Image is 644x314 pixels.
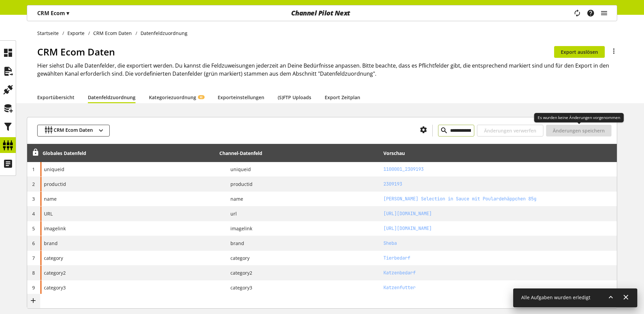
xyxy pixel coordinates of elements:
[225,254,250,262] span: category
[278,94,311,101] a: (S)FTP Uploads
[32,255,35,261] span: 7
[561,48,598,55] span: Export auslösen
[32,210,35,217] span: 4
[225,181,253,188] span: productid
[37,125,110,136] button: CRM Ecom Daten
[225,269,252,276] span: category2
[32,196,35,202] span: 3
[521,294,590,301] span: Alle Aufgaben wurden erledigt
[43,150,86,157] div: Globales Datenfeld
[44,269,66,276] span: category2
[383,284,614,291] h2: Katzenfutter
[553,127,605,134] span: Änderungen speichern
[149,94,204,101] a: KategoriezuordnungKI
[66,9,69,17] span: ▾
[37,30,59,37] span: Startseite
[44,225,66,232] span: imagelink
[546,125,611,136] button: Änderungen speichern
[32,225,35,232] span: 5
[27,5,617,21] nav: main navigation
[88,94,136,101] a: Datenfeldzuordnung
[554,46,605,58] button: Export auslösen
[325,94,360,101] a: Export Zeitplan
[383,269,614,276] h2: Katzenbedarf
[32,181,35,187] span: 2
[477,125,543,136] button: Änderungen verwerfen
[37,45,554,59] h1: CRM Ecom Daten
[32,284,35,291] span: 9
[30,149,39,157] div: Entsperren, um Zeilen neu anzuordnen
[44,181,66,188] span: productid
[225,225,252,232] span: imagelink
[67,30,85,37] span: Exporte
[200,95,203,99] span: KI
[37,30,62,37] a: Startseite
[37,9,69,17] p: CRM Ecom
[534,113,624,122] div: Es wurden keine Änderungen vorgenommen
[218,94,264,101] a: Exporteinstellungen
[225,240,244,247] span: brand
[44,166,64,173] span: uniqueid
[64,30,88,37] a: Exporte
[383,181,614,188] h2: 2309193
[44,240,58,247] span: brand
[219,150,262,157] div: Channel-Datenfeld
[383,240,614,247] h2: Sheba
[225,210,237,217] span: url
[225,166,251,173] span: uniqueid
[383,195,614,202] h2: Sheba Schale Selection in Sauce mit Poulardehäppchen 85g
[44,210,53,217] span: URL
[484,127,536,134] span: Änderungen verwerfen
[383,225,614,232] h2: https://img.rewe-static.de/2309193/43981126_digital-image.png
[383,254,614,262] h2: Tierbedarf
[32,166,35,172] span: 1
[32,240,35,246] span: 6
[44,195,57,202] span: name
[225,195,243,202] span: name
[44,254,63,262] span: category
[37,94,74,101] a: Exportübersicht
[32,270,35,276] span: 8
[225,284,252,291] span: category3
[54,126,93,135] span: CRM Ecom Daten
[383,166,614,173] h2: 1100001_2309193
[383,150,405,157] div: Vorschau
[32,149,39,156] span: Entsperren, um Zeilen neu anzuordnen
[37,62,617,78] h2: Hier siehst Du alle Datenfelder, die exportiert werden. Du kannst die Feldzuweisungen jederzeit a...
[44,284,66,291] span: category3
[383,210,614,217] h2: https://www.rewe.de/shop/p/sheba-schale-selection-in-sauce-mit-poulardehaeppchen-85g/2309193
